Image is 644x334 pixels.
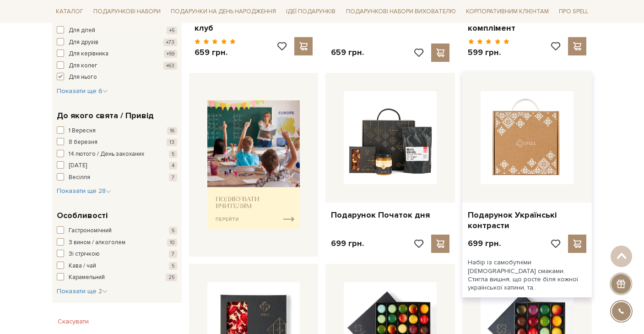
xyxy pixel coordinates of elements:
[163,62,177,70] span: +63
[90,5,164,19] a: Подарункові набори
[169,174,177,181] span: 7
[69,138,97,147] span: 8 березня
[331,238,364,249] p: 699 грн.
[462,253,592,297] div: Набір із самобутніми [DEMOGRAPHIC_DATA] смаками. Стигла вишня, що росте біля кожної української х...
[52,314,94,329] button: Скасувати
[57,250,177,259] button: Зі стрічкою 7
[69,61,97,71] span: Для колег
[167,138,177,146] span: 13
[69,150,144,159] span: 14 лютого / День закоханих
[167,5,280,19] a: Подарунки на День народження
[468,47,509,58] p: 599 грн.
[166,274,177,281] span: 25
[57,26,177,35] button: Для дітей +5
[57,287,108,295] span: Показати ще 2
[69,273,105,282] span: Карамельний
[69,173,90,182] span: Весілля
[468,210,586,231] a: Подарунок Українські контрасти
[169,262,177,270] span: 5
[57,73,177,82] button: Для нього
[69,250,100,259] span: Зі стрічкою
[52,5,87,19] a: Каталог
[555,5,592,19] a: Про Spell
[167,239,177,246] span: 10
[57,110,154,122] span: До якого свята / Привід
[57,209,108,222] span: Особливості
[57,126,177,136] button: 1 Вересня 16
[331,210,449,220] a: Подарунок Початок дня
[69,126,96,136] span: 1 Вересня
[207,100,300,229] img: banner
[69,161,87,170] span: [DATE]
[57,187,111,195] span: Показати ще 28
[57,38,177,47] button: Для друзів +73
[167,127,177,135] span: 16
[57,138,177,147] button: 8 березня 13
[462,4,552,19] a: Корпоративним клієнтам
[57,226,177,235] button: Гастрономічний 5
[57,173,177,182] button: Весілля 7
[69,73,97,82] span: Для нього
[57,87,108,95] span: Показати ще 6
[69,238,125,247] span: З вином / алкоголем
[169,150,177,158] span: 5
[57,238,177,247] button: З вином / алкоголем 10
[57,273,177,282] button: Карамельний 25
[69,26,95,35] span: Для дітей
[195,47,236,58] p: 659 грн.
[57,61,177,71] button: Для колег +63
[57,87,108,96] button: Показати ще 6
[167,27,177,34] span: +5
[57,186,111,196] button: Показати ще 28
[57,287,108,296] button: Показати ще 2
[69,49,108,59] span: Для керівника
[342,4,460,19] a: Подарункові набори вихователю
[69,262,96,271] span: Кава / чай
[468,238,501,249] p: 699 грн.
[169,250,177,258] span: 7
[331,47,364,58] p: 659 грн.
[57,161,177,170] button: [DATE] 4
[57,49,177,59] button: Для керівника +59
[282,5,339,19] a: Ідеї подарунків
[57,262,177,271] button: Кава / чай 5
[164,50,177,58] span: +59
[57,150,177,159] button: 14 лютого / День закоханих 5
[69,38,98,47] span: Для друзів
[169,227,177,235] span: 5
[169,162,177,170] span: 4
[69,226,112,235] span: Гастрономічний
[481,91,574,184] img: Подарунок Українські контрасти
[163,38,177,46] span: +73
